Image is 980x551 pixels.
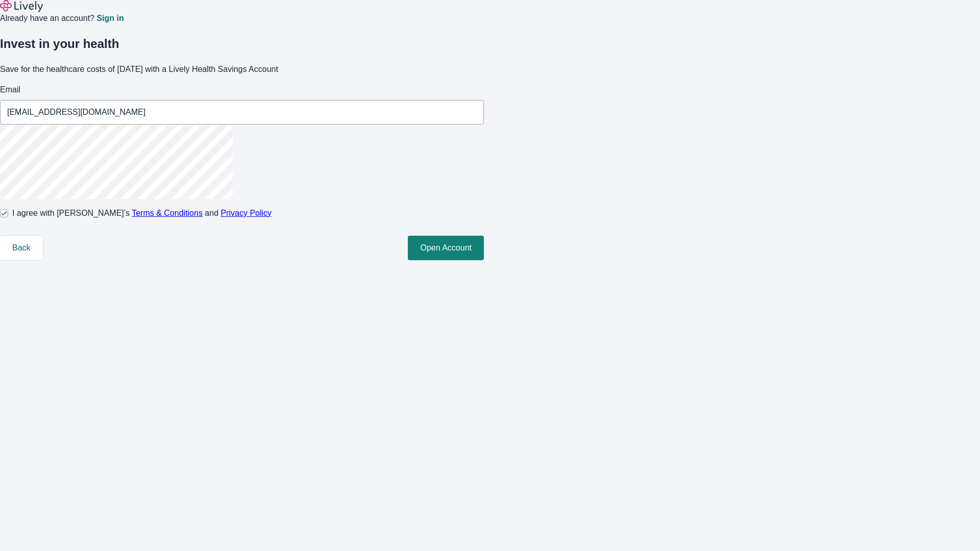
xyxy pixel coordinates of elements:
[408,236,484,260] button: Open Account
[221,209,272,217] a: Privacy Policy
[96,14,124,22] a: Sign in
[132,209,203,217] a: Terms & Conditions
[12,207,272,219] span: I agree with [PERSON_NAME]’s and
